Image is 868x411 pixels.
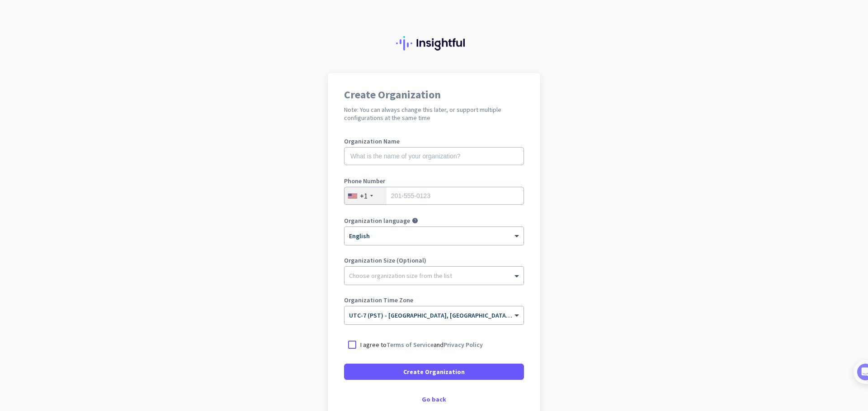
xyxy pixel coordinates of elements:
a: Terms of Service [387,341,434,349]
p: I agree to and [360,340,483,349]
label: Phone Number [344,178,524,184]
button: Create Organization [344,364,524,380]
input: What is the name of your organization? [344,147,524,165]
label: Organization Size (Optional) [344,257,524,263]
input: 201-555-0123 [344,187,524,205]
span: Create Organization [403,367,465,376]
img: Insightful [396,36,472,51]
div: +1 [360,191,368,200]
div: Go back [344,396,524,402]
label: Organization Name [344,138,524,144]
label: Organization language [344,217,410,224]
label: Organization Time Zone [344,297,524,303]
a: Privacy Policy [443,341,483,349]
h1: Create Organization [344,89,524,100]
h2: Note: You can always change this later, or support multiple configurations at the same time [344,106,524,122]
i: help [412,217,418,224]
